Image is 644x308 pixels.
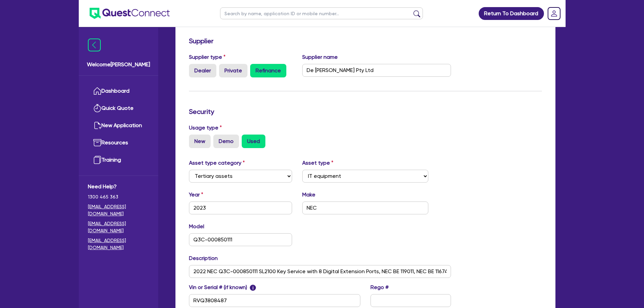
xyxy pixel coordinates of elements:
[302,159,333,167] label: Asset type
[88,117,149,134] a: New Application
[302,53,338,61] label: Supplier name
[250,285,256,291] span: i
[213,135,239,148] label: Demo
[88,82,149,100] a: Dashboard
[189,37,542,45] h3: Supplier
[242,135,265,148] label: Used
[189,108,542,116] h3: Security
[93,121,101,129] img: new-application
[189,124,222,132] label: Usage type
[88,151,149,169] a: Training
[88,193,149,200] span: 1300 465 363
[93,156,101,164] img: training
[371,283,389,291] label: Rego #
[189,283,256,291] label: Vin or Serial # (if known)
[88,220,149,234] a: [EMAIL_ADDRESS][DOMAIN_NAME]
[93,104,101,112] img: quick-quote
[88,39,101,51] img: icon-menu-close
[88,203,149,217] a: [EMAIL_ADDRESS][DOMAIN_NAME]
[250,64,286,77] label: Refinance
[189,191,203,199] label: Year
[302,191,315,199] label: Make
[189,135,211,148] label: New
[189,64,216,77] label: Dealer
[219,64,247,77] label: Private
[479,7,544,20] a: Return To Dashboard
[189,254,218,262] label: Description
[220,7,423,19] input: Search by name, application ID or mobile number...
[88,134,149,151] a: Resources
[545,5,563,22] a: Dropdown toggle
[88,183,149,191] span: Need Help?
[88,100,149,117] a: Quick Quote
[87,61,150,69] span: Welcome [PERSON_NAME]
[88,237,149,251] a: [EMAIL_ADDRESS][DOMAIN_NAME]
[90,8,170,19] img: quest-connect-logo-blue
[189,53,225,61] label: Supplier type
[189,159,245,167] label: Asset type category
[189,222,204,231] label: Model
[93,139,101,147] img: resources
